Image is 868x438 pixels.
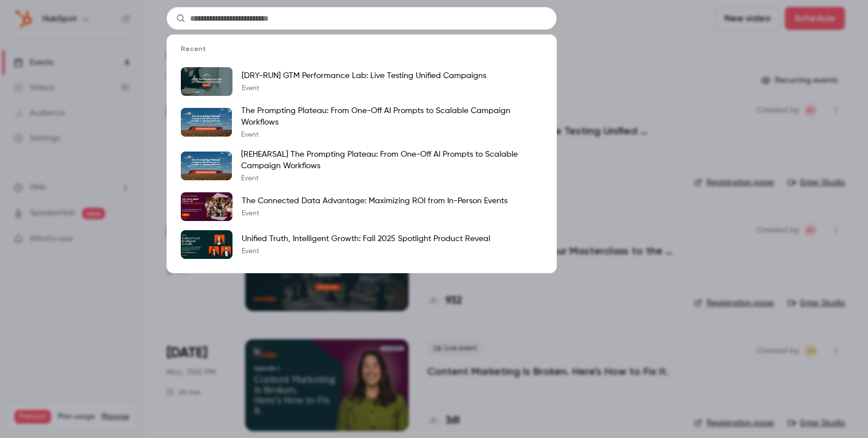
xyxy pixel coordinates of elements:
p: Event [241,130,542,139]
img: The Prompting Plateau: From One-Off AI Prompts to Scalable Campaign Workflows [181,108,232,137]
img: Unified Truth, Intelligent Growth: Fall 2025 Spotlight Product Reveal [181,230,232,259]
p: [REHEARSAL] The Prompting Plateau: From One-Off AI Prompts to Scalable Campaign Workflows [241,149,542,172]
p: Event [242,209,507,218]
img: [DRY-RUN] GTM Performance Lab: Live Testing Unified Campaigns [181,67,232,96]
p: Unified Truth, Intelligent Growth: Fall 2025 Spotlight Product Reveal [242,233,490,245]
p: Event [242,247,490,256]
li: Recent [167,44,556,63]
p: The Connected Data Advantage: Maximizing ROI from In-Person Events [242,195,507,207]
img: The Connected Data Advantage: Maximizing ROI from In-Person Events [181,192,232,221]
p: Event [241,174,542,183]
img: [REHEARSAL] The Prompting Plateau: From One-Off AI Prompts to Scalable Campaign Workflows [181,152,232,180]
p: [DRY-RUN] GTM Performance Lab: Live Testing Unified Campaigns [242,70,486,82]
p: The Prompting Plateau: From One-Off AI Prompts to Scalable Campaign Workflows [241,105,542,128]
p: Event [242,84,486,93]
